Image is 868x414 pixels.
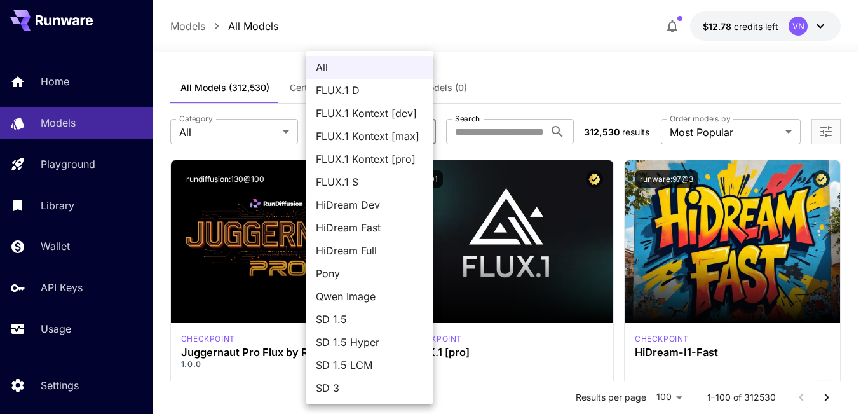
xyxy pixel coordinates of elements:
[316,243,423,258] span: HiDream Full
[316,312,423,327] span: SD 1.5
[316,174,423,190] span: FLUX.1 S
[316,357,423,373] span: SD 1.5 LCM
[316,380,423,396] span: SD 3
[316,289,423,304] span: Qwen Image
[316,335,423,350] span: SD 1.5 Hyper
[316,83,423,98] span: FLUX.1 D
[316,60,423,75] span: All
[316,106,423,121] span: FLUX.1 Kontext [dev]
[316,151,423,167] span: FLUX.1 Kontext [pro]
[316,220,423,235] span: HiDream Fast
[316,128,423,144] span: FLUX.1 Kontext [max]
[316,266,423,281] span: Pony
[316,197,423,212] span: HiDream Dev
